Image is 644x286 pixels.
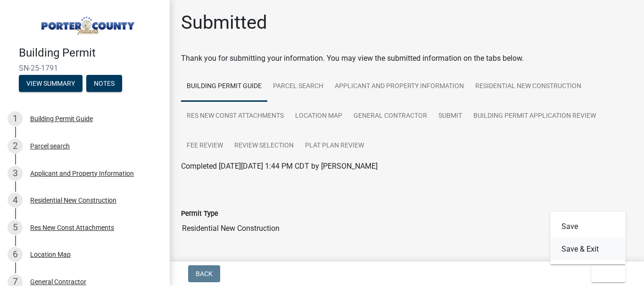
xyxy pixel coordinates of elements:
[468,101,602,131] a: Building Permit Application Review
[299,131,370,161] a: Plat Plan Review
[550,212,626,264] div: Exit
[8,166,23,181] div: 3
[30,115,93,122] div: Building Permit Guide
[591,265,626,282] button: Exit
[470,72,587,102] a: Residential New Construction
[550,215,626,238] button: Save
[30,251,71,258] div: Location Map
[289,101,348,131] a: Location Map
[30,224,114,231] div: Res New Const Attachments
[19,80,83,88] wm-modal-confirm: Summary
[30,197,116,204] div: Residential New Construction
[19,75,83,92] button: View Summary
[19,64,151,73] span: SN-25-1791
[181,162,378,171] span: Completed [DATE][DATE] 1:44 PM CDT by [PERSON_NAME]
[8,220,23,235] div: 5
[599,270,612,278] span: Exit
[30,170,134,177] div: Applicant and Property Information
[433,101,468,131] a: Submit
[196,270,213,278] span: Back
[30,143,70,149] div: Parcel search
[19,10,155,36] img: Porter County, Indiana
[181,101,289,131] a: Res New Const Attachments
[181,211,218,217] label: Permit Type
[19,46,162,60] h4: Building Permit
[86,80,122,88] wm-modal-confirm: Notes
[8,111,23,126] div: 1
[8,193,23,208] div: 4
[229,131,299,161] a: Review Selection
[30,278,86,285] div: General Contractor
[8,139,23,154] div: 2
[267,72,329,102] a: Parcel search
[188,265,220,282] button: Back
[181,11,267,34] h1: Submitted
[181,131,229,161] a: Fee Review
[86,75,122,92] button: Notes
[8,247,23,262] div: 6
[550,238,626,261] button: Save & Exit
[348,101,433,131] a: General Contractor
[181,53,633,64] div: Thank you for submitting your information. You may view the submitted information on the tabs below.
[329,72,470,102] a: Applicant and Property Information
[181,72,267,102] a: Building Permit Guide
